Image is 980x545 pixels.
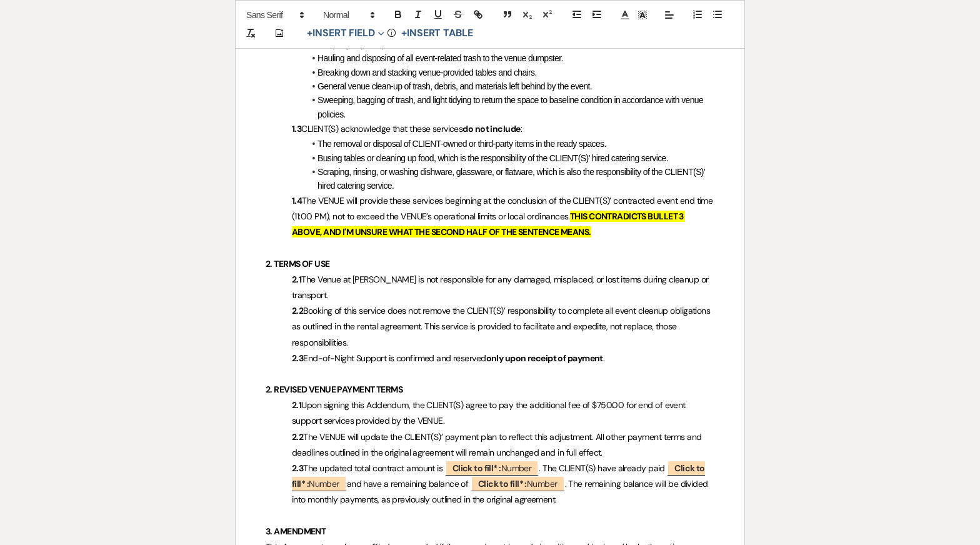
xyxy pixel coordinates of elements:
[317,67,537,77] span: Breaking down and stacking venue-provided tables and chairs.
[317,139,606,149] span: The removal or disposal of CLIENT-owned or third-party items in the ready spaces.
[303,352,486,364] span: End-of-Night Support is confirmed and reserved
[292,431,303,442] strong: 2.2
[317,53,563,63] span: Hauling and disposing of all event-related trash to the venue dumpster.
[307,29,312,39] span: +
[303,462,442,474] span: The updated total contract amount is
[521,123,522,134] span: :
[317,153,668,163] span: Busing tables or cleaning up food, which is the responsibility of the CLIENT(S)’ hired catering s...
[292,305,712,347] span: Booking of this service does not remove the CLIENT(S)’ responsibility to complete all event clean...
[292,274,301,285] strong: 2.1
[266,258,330,269] strong: 2. TERMS OF USE
[478,478,527,489] b: Click to fill* :
[486,352,603,364] strong: only upon receipt of payment
[397,26,477,41] button: +Insert Table
[539,462,665,474] span: . The CLIENT(S) have already paid
[317,95,705,119] span: Sweeping, bagging of trash, and light tidying to return the space to baseline condition in accord...
[317,81,592,91] span: General venue clean-up of trash, debris, and materials left behind by the event.
[292,195,302,206] strong: 1.4
[292,274,711,301] span: The Venue at [PERSON_NAME] is not responsible for any damaged, misplaced, or lost items during cl...
[661,7,678,22] span: Alignment
[317,25,684,49] span: Organization and repacking or re-racking of rented items to be left in the designated location fo...
[292,123,301,134] strong: 1.3
[301,123,462,134] span: CLIENT(S) acknowledge that these services
[292,195,715,222] span: The VENUE will provide these services beginning at the conclusion of the CLIENT(S)’ contracted ev...
[292,399,687,426] span: Upon signing this Addendum, the CLIENT(S) agree to pay the additional fee of $750.00 for end of e...
[462,123,520,134] strong: do not include
[292,305,303,316] strong: 2.2
[616,7,634,22] span: Text Color
[292,352,303,364] strong: 2.3
[292,399,301,411] strong: 2.1
[471,476,565,491] span: Number
[266,526,326,537] strong: 3. AMENDMENT
[452,462,501,474] b: Click to fill* :
[317,167,707,191] span: Scraping, rinsing, or washing dishware, glassware, or flatware, which is also the responsibility ...
[401,29,407,39] span: +
[266,384,402,395] strong: 2. REVISED VENUE PAYMENT TERMS
[317,7,379,22] span: Header Formats
[445,460,539,476] span: Number
[292,431,704,458] span: The VENUE will update the CLIENT(S)’ payment plan to reflect this adjustment. All other payment t...
[347,478,469,489] span: and have a remaining balance of
[302,26,389,41] button: Insert Field
[292,460,705,491] span: Number
[292,462,303,474] strong: 2.3
[603,352,604,364] span: .
[634,7,651,22] span: Text Background Color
